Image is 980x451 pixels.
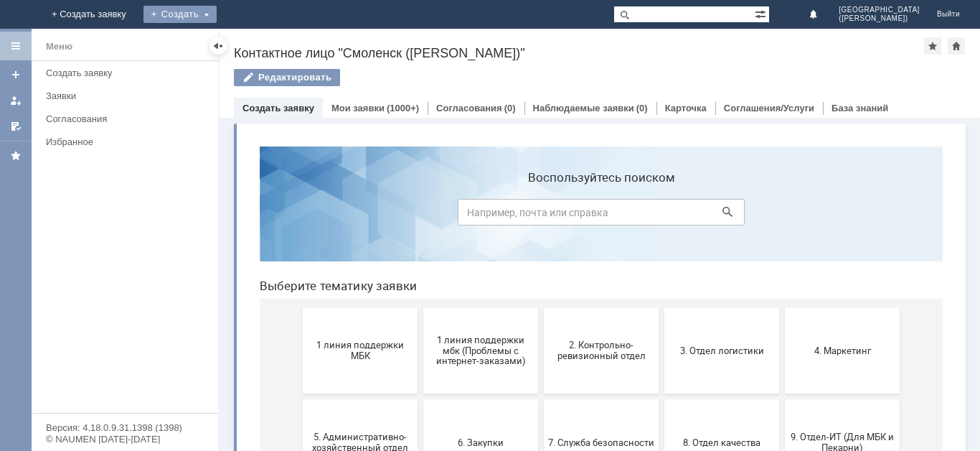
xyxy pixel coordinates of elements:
div: Контактное лицо "Смоленск ([PERSON_NAME])" [234,46,924,60]
label: Воспользуйтесь поиском [209,35,496,50]
button: 4. Маркетинг [537,172,651,259]
div: Создать заявку [46,68,209,78]
a: Мои заявки [331,103,385,113]
a: Создать заявку [40,62,215,84]
a: Согласования [436,103,502,113]
span: Расширенный поиск [755,6,769,20]
div: Согласования [46,113,209,124]
span: 1 линия поддержки МБК [59,205,165,226]
div: Меню [46,38,72,55]
button: Отдел-ИТ (Офис) [416,356,531,442]
div: (1000+) [387,103,419,113]
span: Отдел ИТ (1С) [179,394,286,404]
a: Создать заявку [4,63,27,86]
a: Соглашения/Услуги [724,103,814,113]
button: 6. Закупки [175,264,290,350]
div: Скрыть меню [209,37,227,55]
a: Мои заявки [4,89,27,112]
span: 3. Отдел логистики [420,210,527,220]
span: 6. Закупки [179,302,286,312]
button: 2. Контрольно-ревизионный отдел [296,172,410,259]
div: Сделать домашней страницей [948,37,965,55]
button: Финансовый отдел [537,356,651,442]
a: Заявки [40,85,215,107]
div: Избранное [46,136,194,147]
div: © NAUMEN [DATE]-[DATE] [46,434,204,444]
span: Отдел-ИТ (Офис) [420,394,527,404]
button: 9. Отдел-ИТ (Для МБК и Пекарни) [537,264,651,350]
div: Добавить в избранное [924,37,941,55]
a: База знаний [831,103,888,113]
div: Версия: 4.18.0.9.31.1398 (1398) [46,423,204,432]
button: 1 линия поддержки МБК [55,172,169,259]
a: Наблюдаемые заявки [533,103,634,113]
span: [GEOGRAPHIC_DATA] [839,6,920,14]
div: Создать [143,6,217,23]
span: 1 линия поддержки мбк (Проблемы с интернет-заказами) [179,199,286,231]
span: 2. Контрольно-ревизионный отдел [300,205,406,226]
button: 3. Отдел логистики [416,172,531,259]
header: Выберите тематику заявки [11,144,694,158]
a: Создать заявку [242,103,314,113]
span: 7. Служба безопасности [300,302,406,312]
button: 8. Отдел качества [416,264,531,350]
button: 1 линия поддержки мбк (Проблемы с интернет-заказами) [175,172,290,259]
span: 9. Отдел-ИТ (Для МБК и Пекарни) [541,297,647,318]
div: (0) [636,103,648,113]
button: 7. Служба безопасности [296,264,410,350]
a: Карточка [665,103,707,113]
a: Согласования [40,108,215,130]
div: Заявки [46,90,209,101]
span: 5. Административно-хозяйственный отдел [59,297,165,318]
span: 8. Отдел качества [420,302,527,312]
span: Финансовый отдел [541,394,647,404]
span: 4. Маркетинг [541,210,647,220]
span: Отдел-ИТ (Битрикс24 и CRM) [300,389,406,410]
button: 5. Административно-хозяйственный отдел [55,264,169,350]
input: Например, почта или справка [209,64,496,90]
a: Мои согласования [4,115,27,138]
span: ([PERSON_NAME]) [839,14,920,23]
div: (0) [504,103,516,113]
span: Бухгалтерия (для мбк) [59,394,165,404]
button: Отдел-ИТ (Битрикс24 и CRM) [296,356,410,442]
button: Бухгалтерия (для мбк) [55,356,169,442]
button: Отдел ИТ (1С) [175,356,290,442]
